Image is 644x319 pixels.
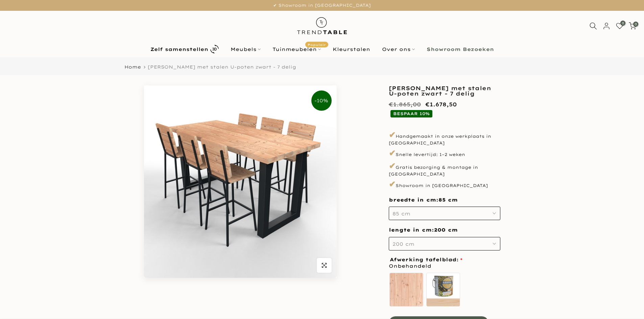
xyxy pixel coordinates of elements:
[633,22,638,27] span: 0
[392,211,410,217] span: 85 cm
[376,45,421,53] a: Over ons
[389,179,396,189] span: ✔
[389,148,396,158] span: ✔
[292,11,352,41] img: trend-table
[392,241,414,247] span: 200 cm
[224,45,266,53] a: Meubels
[425,100,457,109] ins: €1.678,50
[389,160,500,177] p: Gratis bezorging & montage in [GEOGRAPHIC_DATA]
[389,262,431,270] span: Onbehandeld
[616,22,623,30] a: 0
[266,45,327,53] a: TuinmeubelenPopulair
[434,227,458,234] span: 200 cm
[389,179,500,190] p: Showroom in [GEOGRAPHIC_DATA]
[390,257,462,262] span: Afwerking tafelblad:
[144,43,224,55] a: Zelf samenstellen
[629,22,636,30] a: 0
[327,45,376,53] a: Kleurstalen
[620,21,625,26] span: 0
[124,65,141,69] a: Home
[390,110,432,117] span: BESPAAR 10%
[389,129,500,146] p: Handgemaakt in onze werkplaats in [GEOGRAPHIC_DATA]
[389,237,500,250] button: 200 cm
[389,130,396,140] span: ✔
[438,197,458,204] span: 85 cm
[427,47,494,52] b: Showroom Bezoeken
[389,227,458,233] span: lengte in cm:
[389,207,500,220] button: 85 cm
[8,2,636,9] p: ✔ Showroom in [GEOGRAPHIC_DATA]
[421,45,500,53] a: Showroom Bezoeken
[150,47,208,52] b: Zelf samenstellen
[389,148,500,159] p: Snelle levertijd: 1–2 weken
[389,101,421,108] del: €1.865,00
[389,85,500,96] h1: [PERSON_NAME] met stalen U-poten zwart - 7 delig
[389,197,458,203] span: breedte in cm:
[389,161,396,171] span: ✔
[305,42,328,47] span: Populair
[148,64,296,70] span: [PERSON_NAME] met stalen U-poten zwart - 7 delig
